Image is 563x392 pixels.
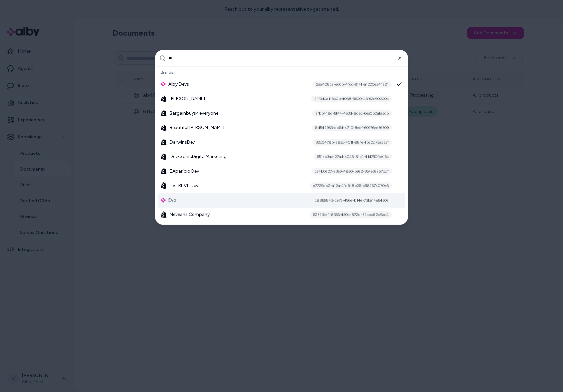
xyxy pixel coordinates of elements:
[170,110,218,116] span: Bargainbuys4everyone
[170,211,210,218] span: Neveahs Company
[161,197,166,203] img: alby Logo
[170,139,195,145] span: DarwinsDev
[168,81,189,87] span: Alby Devs
[161,81,166,87] img: alby Logo
[170,182,198,189] span: EVEREVE Dev
[314,153,392,160] div: 651ab3ac-27ad-4045-81c1-41d790fbe16c
[170,95,205,102] span: [PERSON_NAME]
[170,168,199,174] span: EAparicio Dev
[310,211,392,218] div: 62323ea1-8356-450c-872d-32cbb82d9ac4
[168,197,176,203] span: Evo
[311,168,392,174] div: ca4b0a07-a3e0-4850-b9a2-364e3aa67bdf
[311,95,392,102] div: 21f3d0a1-6b0b-4038-9600-43162c90200c
[170,153,227,160] span: Dev-SonicDigitalMarketing
[313,81,392,87] div: 2aa408ca-ec0b-41cc-914f-a1000e541221
[312,124,392,131] div: 8d542953-db6d-4710-8ecf-60976ee36309
[155,66,408,224] div: Suggestions
[310,182,392,189] div: e7729db2-a12a-41c8-8b26-b982574070e6
[170,124,224,131] span: Beautiful [PERSON_NAME]
[312,139,392,145] div: 32c0478b-285c-401f-981e-fb20d75a535f
[311,197,392,203] div: c8866843-ce73-496e-b14e-73be14e6450a
[158,68,405,77] div: Brands
[312,110,392,116] div: 2fbb418c-5f44-453d-8dec-6ea0b0afa5cb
